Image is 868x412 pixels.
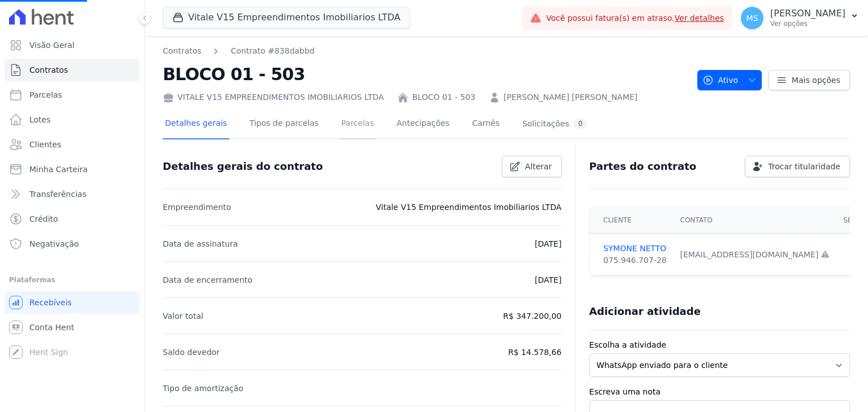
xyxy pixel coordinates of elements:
[508,345,561,359] p: R$ 14.578,66
[163,345,220,359] p: Saldo devedor
[5,316,140,339] a: Conta Hent
[5,59,140,81] a: Contratos
[248,109,321,139] a: Tipos de parcelas
[412,91,475,103] a: BLOCO 01 - 503
[745,156,850,177] a: Trocar titularidade
[29,213,58,225] span: Crédito
[470,109,502,139] a: Carnês
[680,249,830,261] div: [EMAIL_ADDRESS][DOMAIN_NAME]
[29,40,75,51] span: Visão Geral
[535,237,561,251] p: [DATE]
[5,291,140,314] a: Recebíveis
[675,14,724,23] a: Ver detalhes
[163,160,323,173] h3: Detalhes gerais do contrato
[394,109,452,139] a: Antecipações
[29,238,79,249] span: Negativação
[768,161,840,172] span: Trocar titularidade
[697,70,762,90] button: Ativo
[5,158,140,181] a: Minha Carteira
[163,7,410,28] button: Vitale V15 Empreendimentos Imobiliarios LTDA
[5,34,140,56] a: Visão Geral
[502,156,562,177] a: Alterar
[29,89,62,100] span: Parcelas
[503,309,561,323] p: R$ 347.200,00
[589,305,701,318] h3: Adicionar atividade
[163,45,201,57] a: Contratos
[589,339,850,351] label: Escolha a atividade
[589,160,697,173] h3: Partes do contrato
[589,386,850,398] label: Escreva uma nota
[792,74,840,86] span: Mais opções
[769,70,850,90] a: Mais opções
[604,255,667,266] div: 075.946.707-28
[590,207,674,234] th: Cliente
[5,208,140,230] a: Crédito
[5,133,140,156] a: Clientes
[163,309,203,323] p: Valor total
[702,70,739,90] span: Ativo
[522,119,587,129] div: Solicitações
[29,297,72,308] span: Recebíveis
[770,19,845,28] p: Ver opções
[5,233,140,255] a: Negativação
[29,139,61,150] span: Clientes
[504,91,637,103] a: [PERSON_NAME] [PERSON_NAME]
[732,2,868,34] button: MS [PERSON_NAME] Ver opções
[29,322,74,333] span: Conta Hent
[604,243,667,255] a: SYMONE NETTO
[5,183,140,205] a: Transferências
[231,45,314,57] a: Contrato #838dabbd
[29,64,68,76] span: Contratos
[770,8,845,19] p: [PERSON_NAME]
[674,207,837,234] th: Contato
[163,109,229,139] a: Detalhes gerais
[29,164,88,175] span: Minha Carteira
[525,161,552,172] span: Alterar
[339,109,376,139] a: Parcelas
[163,45,688,57] nav: Breadcrumb
[9,273,135,287] div: Plataformas
[546,12,724,24] span: Você possui fatura(s) em atraso.
[163,237,238,251] p: Data de assinatura
[5,84,140,106] a: Parcelas
[163,45,315,57] nav: Breadcrumb
[29,114,51,125] span: Lotes
[163,382,244,395] p: Tipo de amortização
[163,62,688,87] h2: BLOCO 01 - 503
[747,14,758,22] span: MS
[163,273,253,287] p: Data de encerramento
[574,119,587,129] div: 0
[29,189,86,200] span: Transferências
[535,273,561,287] p: [DATE]
[163,91,384,103] div: VITALE V15 EMPREENDIMENTOS IMOBILIARIOS LTDA
[376,200,562,214] p: Vitale V15 Empreendimentos Imobiliarios LTDA
[5,108,140,131] a: Lotes
[520,109,589,139] a: Solicitações0
[163,200,231,214] p: Empreendimento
